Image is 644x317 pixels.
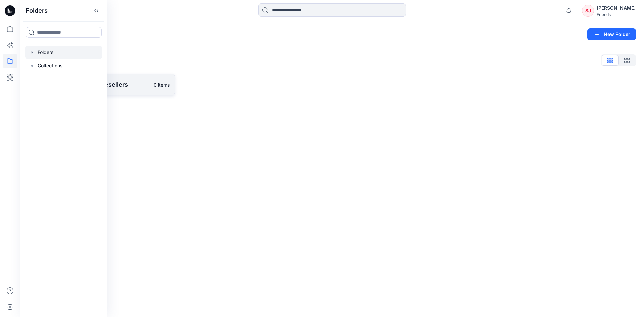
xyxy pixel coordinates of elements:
button: New Folder [587,28,636,40]
div: Friends [597,12,636,17]
div: [PERSON_NAME] [597,4,636,12]
div: SJ [582,5,594,17]
p: 0 items [154,81,170,88]
p: Collections [38,62,63,70]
